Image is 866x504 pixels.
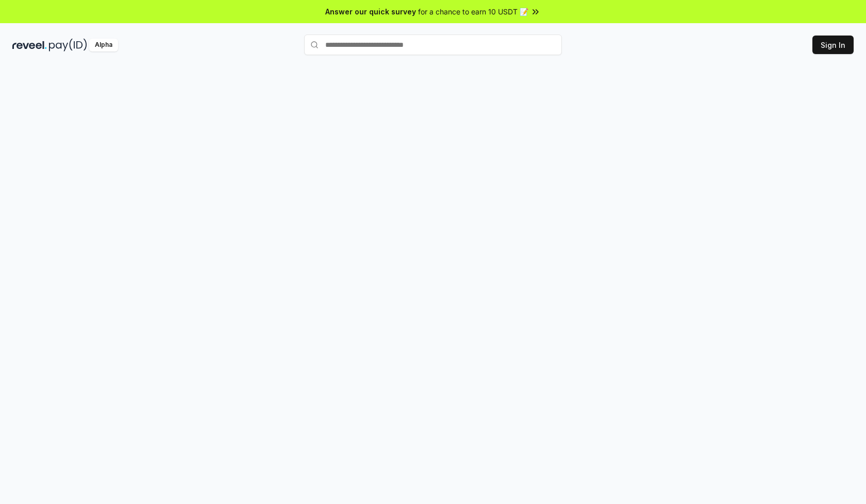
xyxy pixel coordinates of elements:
[89,39,118,51] div: Alpha
[12,39,47,51] img: reveel_dark
[49,39,87,51] img: pay_id
[325,6,416,17] span: Answer our quick survey
[418,6,528,17] span: for a chance to earn 10 USDT 📝
[812,36,854,54] button: Sign In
